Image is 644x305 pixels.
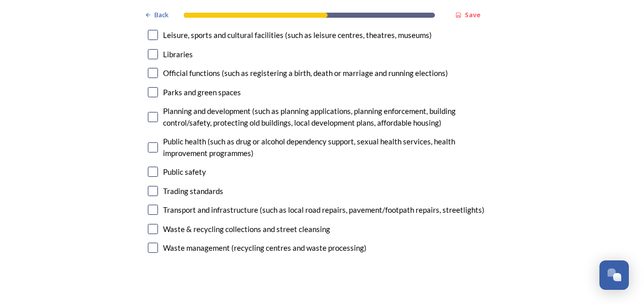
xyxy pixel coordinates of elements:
div: Waste & recycling collections and street cleansing [163,223,330,235]
strong: Save [465,10,480,19]
button: Open Chat [599,260,629,290]
div: Libraries [163,49,193,60]
div: Planning and development (such as planning applications, planning enforcement, building control/s... [163,105,496,128]
div: Trading standards [163,185,223,197]
div: Parks and green spaces [163,87,241,98]
div: Public health (such as drug or alcohol dependency support, sexual health services, health improve... [163,136,496,159]
div: Waste management (recycling centres and waste processing) [163,242,367,254]
div: Leisure, sports and cultural facilities (such as leisure centres, theatres, museums) [163,29,432,41]
div: Transport and infrastructure (such as local road repairs, pavement/footpath repairs, streetlights) [163,204,485,216]
div: Official functions (such as registering a birth, death or marriage and running elections) [163,67,448,79]
span: Back [154,10,169,20]
div: Public safety [163,166,206,178]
